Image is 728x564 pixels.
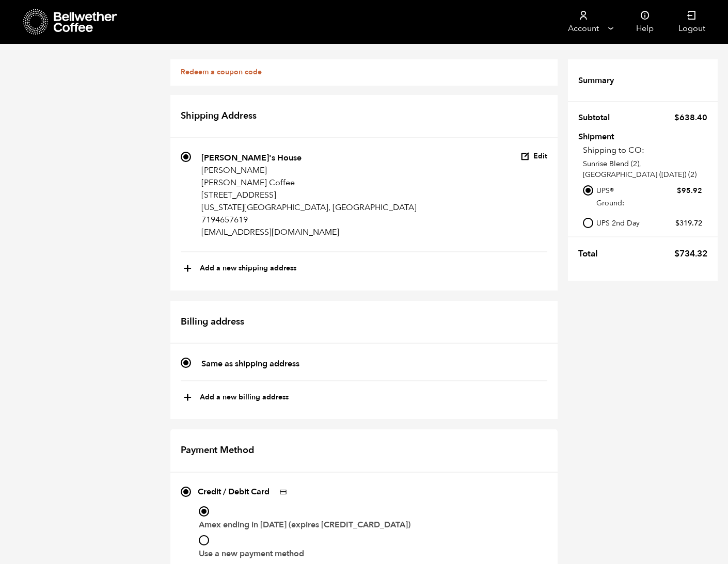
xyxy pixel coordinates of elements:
[181,358,191,368] input: Same as shipping address
[183,260,296,278] button: +Add a new shipping address
[674,112,679,123] span: $
[201,189,417,201] p: [STREET_ADDRESS]
[201,201,417,214] p: [US_STATE][GEOGRAPHIC_DATA], [GEOGRAPHIC_DATA]
[578,70,620,91] th: Summary
[596,216,702,242] label: UPS 2nd Day Air®:
[170,429,558,473] h2: Payment Method
[198,484,293,500] label: Credit / Debit Card
[675,218,679,228] span: $
[674,248,707,260] bdi: 734.32
[181,67,262,77] a: Redeem a coupon code
[201,152,302,164] strong: [PERSON_NAME]'s House
[201,226,417,238] p: [EMAIL_ADDRESS][DOMAIN_NAME]
[578,243,604,265] th: Total
[170,95,558,138] h2: Shipping Address
[677,186,682,196] span: $
[181,152,191,162] input: [PERSON_NAME]'s House [PERSON_NAME] [PERSON_NAME] Coffee [STREET_ADDRESS] [US_STATE][GEOGRAPHIC_D...
[674,112,707,123] bdi: 638.40
[596,184,702,210] label: UPS® Ground:
[578,133,638,139] th: Shipment
[677,186,702,196] bdi: 95.92
[201,164,417,176] p: [PERSON_NAME]
[201,176,417,189] p: [PERSON_NAME] Coffee
[675,218,702,228] bdi: 319.72
[183,389,192,407] span: +
[183,260,192,278] span: +
[674,248,679,260] span: $
[201,358,299,369] strong: Same as shipping address
[201,214,417,226] p: 7194657619
[199,545,547,562] label: Use a new payment method
[583,158,707,180] p: Sunrise Blend (2), [GEOGRAPHIC_DATA] ([DATE]) (2)
[199,517,547,533] label: Amex ending in [DATE] (expires [CREDIT_CARD_DATA])
[583,144,707,156] p: Shipping to CO:
[274,486,293,498] img: Credit / Debit Card
[520,152,547,162] button: Edit
[170,301,558,344] h2: Billing address
[183,389,289,407] button: +Add a new billing address
[578,107,616,128] th: Subtotal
